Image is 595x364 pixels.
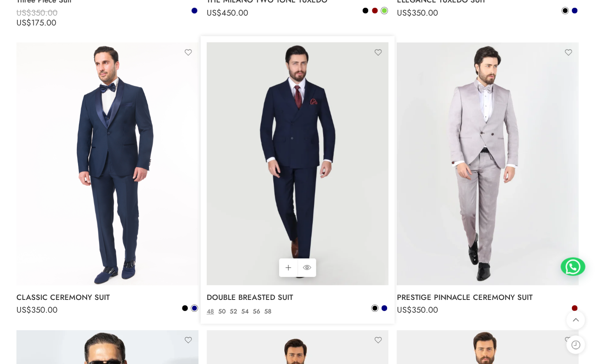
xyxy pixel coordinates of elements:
[262,307,274,316] a: 58
[16,7,58,19] bdi: 350.00
[205,307,216,316] a: 48
[228,307,239,316] a: 52
[181,304,189,312] a: Black
[207,304,248,316] bdi: 350.00
[207,7,221,19] span: US$
[251,307,262,316] a: 56
[207,289,389,306] a: DOUBLE BREASTED SUIT
[279,258,297,277] a: Select options for “DOUBLE BREASTED SUIT”
[207,304,221,316] span: US$
[381,304,388,312] a: Navy
[381,7,388,14] a: Green
[571,7,578,14] a: Navy
[191,7,198,14] a: Navy
[16,17,56,29] bdi: 175.00
[397,289,579,306] a: PRESTIGE PINNACLE CEREMONY SUIT
[397,304,438,316] bdi: 350.00
[16,17,31,29] span: US$
[191,304,198,312] a: Navy
[239,307,251,316] a: 54
[16,304,58,316] bdi: 350.00
[216,307,228,316] a: 50
[371,304,378,312] a: Black
[362,7,369,14] a: Black
[16,7,31,19] span: US$
[397,7,411,19] span: US$
[297,258,316,277] a: QUICK SHOP
[16,304,31,316] span: US$
[397,304,411,316] span: US$
[561,7,569,14] a: Black
[207,7,248,19] bdi: 450.00
[571,304,578,312] a: Bordeaux
[16,289,198,306] a: CLASSIC CEREMONY SUIT
[397,7,438,19] bdi: 350.00
[371,7,378,14] a: Bordeaux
